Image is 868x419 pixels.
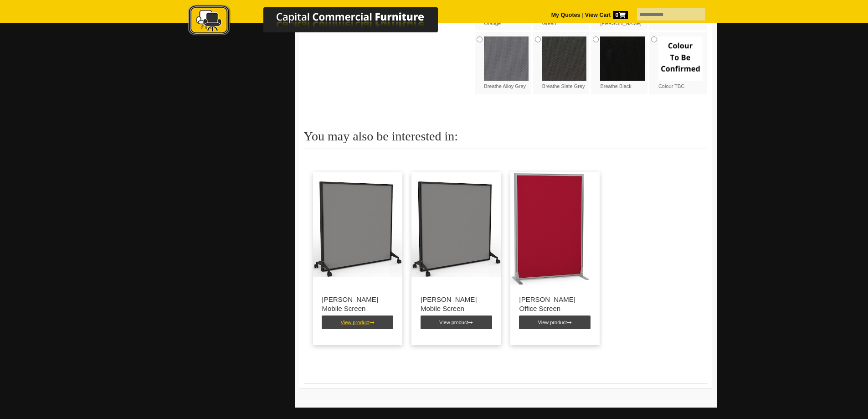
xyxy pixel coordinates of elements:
a: Capital Commercial Furniture Logo [163,5,482,41]
strong: View Cart [585,12,628,18]
label: Breathe Black [600,36,645,90]
p: [PERSON_NAME] Mobile Screen 1200Hx1500W [322,295,394,322]
img: Breathe Slate Grey [542,36,587,81]
img: Capital Commercial Furniture Logo [163,5,482,38]
h2: You may also be interested in: [304,129,708,149]
label: Breathe Slate Grey [542,36,587,90]
img: Colour TBC [658,36,703,81]
span: 0 [613,11,628,19]
a: View product [322,316,393,329]
a: My Quotes [551,12,580,18]
label: Colour TBC [658,36,703,90]
label: Breathe Alloy Grey [484,36,529,90]
img: Breathe Alloy Grey [484,36,529,81]
p: [PERSON_NAME] Mobile Screen 1200Hx900W [421,295,492,322]
img: Kubit Mobile Screen 1200Hx1500W [313,172,403,286]
a: View product [519,316,591,329]
a: View Cart0 [583,12,627,18]
img: Kubit Office Screen 1200Hx900W [510,172,591,286]
img: Kubit Mobile Screen 1200Hx900W [411,172,501,286]
p: [PERSON_NAME] Office Screen 1200Hx900W [519,295,591,322]
a: View product [421,316,492,329]
img: Breathe Black [600,36,645,81]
